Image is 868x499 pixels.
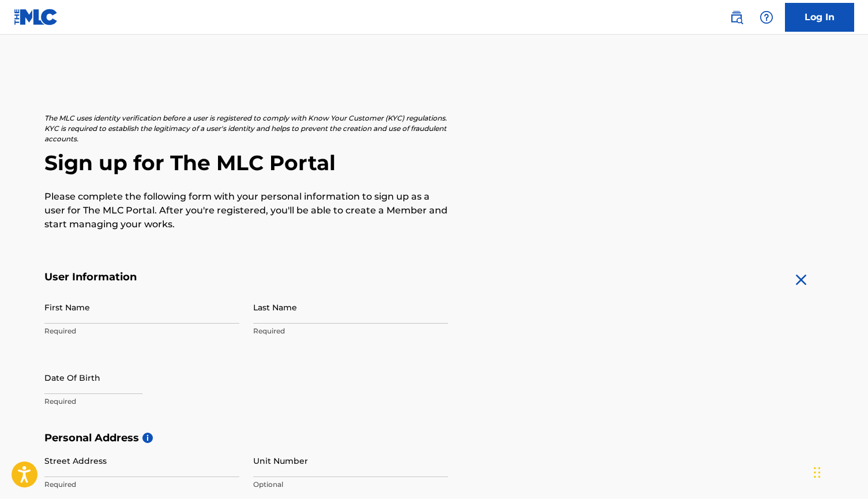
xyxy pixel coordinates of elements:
img: MLC Logo [14,9,58,25]
div: Drag [814,455,821,490]
h5: Personal Address [44,432,824,445]
img: search [730,10,743,24]
img: close [792,271,810,289]
h2: Sign up for The MLC Portal [44,150,824,176]
img: help [760,10,773,24]
span: i [142,433,153,443]
p: Required [253,326,448,336]
p: Required [44,326,239,336]
div: Help [755,6,778,29]
p: The MLC uses identity verification before a user is registered to comply with Know Your Customer ... [44,113,448,144]
p: Please complete the following form with your personal information to sign up as a user for The ML... [44,190,448,231]
a: Public Search [725,6,748,29]
h5: User Information [44,271,448,284]
p: Required [44,479,239,490]
a: Log In [785,3,854,32]
p: Optional [253,479,448,490]
p: Required [44,396,239,407]
iframe: Chat Widget [810,444,868,499]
